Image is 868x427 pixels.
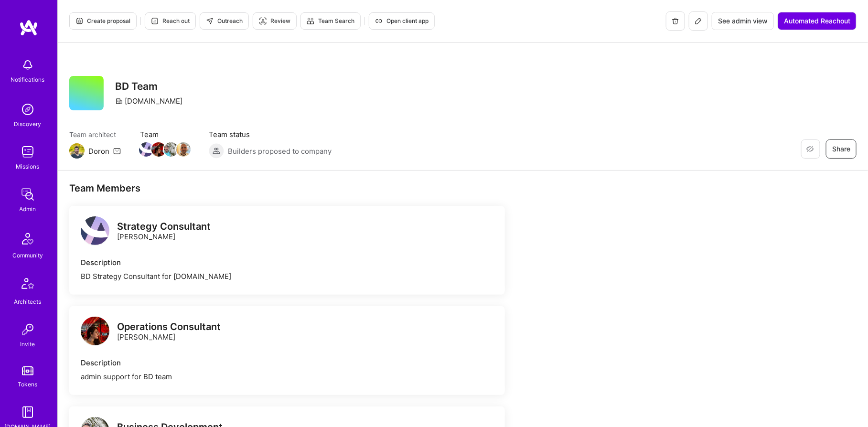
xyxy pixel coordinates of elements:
[69,143,85,159] img: Team Architect
[69,129,121,139] span: Team architect
[300,12,361,30] button: Team Search
[253,12,297,30] button: Review
[16,161,40,171] div: Missions
[209,129,332,139] span: Team status
[259,17,290,25] span: Review
[81,317,109,345] img: logo
[81,358,493,368] div: Description
[81,257,493,267] div: Description
[139,142,153,157] img: Team Member Avatar
[140,129,190,139] span: Team
[826,139,857,159] button: Share
[18,100,37,119] img: discovery
[18,403,37,422] img: guide book
[117,322,221,342] div: [PERSON_NAME]
[806,145,814,153] i: icon EyeClosed
[152,141,165,158] a: Team Member Avatar
[19,19,38,36] img: logo
[18,379,38,389] div: Tokens
[369,12,435,30] button: Open client app
[151,142,166,157] img: Team Member Avatar
[164,142,178,157] img: Team Member Avatar
[375,17,429,25] span: Open client app
[259,17,267,25] i: icon Targeter
[832,144,850,154] span: Share
[206,17,243,25] span: Outreach
[165,141,177,158] a: Team Member Avatar
[151,17,190,25] span: Reach out
[69,12,137,30] button: Create proposal
[11,75,45,85] div: Notifications
[22,366,33,375] img: tokens
[176,142,191,157] img: Team Member Avatar
[20,204,36,214] div: Admin
[145,12,196,30] button: Reach out
[16,274,39,297] img: Architects
[177,141,190,158] a: Team Member Avatar
[12,250,43,260] div: Community
[16,227,39,250] img: Community
[784,16,850,26] span: Automated Reachout
[228,146,332,156] span: Builders proposed to company
[69,182,505,194] div: Team Members
[140,141,152,158] a: Team Member Avatar
[200,12,249,30] button: Outreach
[75,17,130,25] span: Create proposal
[81,372,493,382] div: admin support for BD team
[18,185,37,204] img: admin teamwork
[18,55,37,75] img: bell
[14,119,42,129] div: Discovery
[88,146,109,156] div: Doron
[117,322,221,332] div: Operations Consultant
[115,96,182,106] div: [DOMAIN_NAME]
[81,317,109,348] a: logo
[75,17,83,25] i: icon Proposal
[18,320,37,339] img: Invite
[778,12,857,30] button: Automated Reachout
[14,297,42,307] div: Architects
[81,271,493,281] div: BD Strategy Consultant for [DOMAIN_NAME]
[113,147,121,155] i: icon Mail
[718,16,768,26] span: See admin view
[117,222,211,232] div: Strategy Consultant
[21,339,35,349] div: Invite
[115,80,187,92] h3: BD Team
[712,12,774,30] button: See admin view
[81,216,109,247] a: logo
[117,222,211,242] div: [PERSON_NAME]
[209,143,224,159] img: Builders proposed to company
[18,142,37,161] img: teamwork
[307,17,354,25] span: Team Search
[115,97,123,105] i: icon CompanyGray
[81,216,109,245] img: logo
